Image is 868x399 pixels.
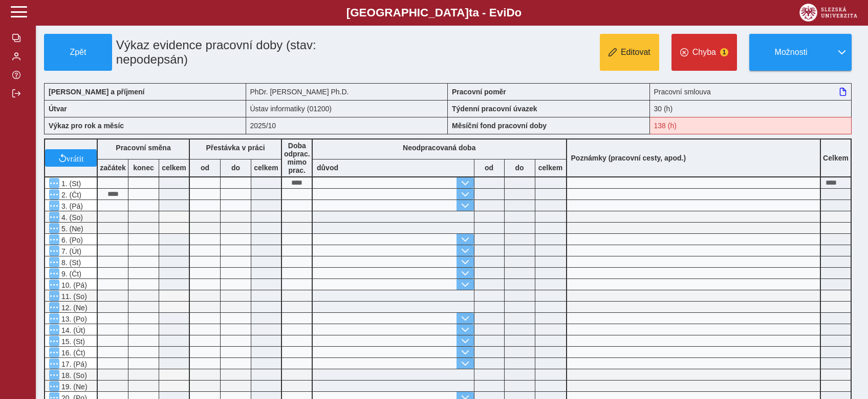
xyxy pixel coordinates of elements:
[59,191,81,199] span: 2. (Čt)
[49,358,59,369] button: Menu
[59,213,83,222] span: 4. (So)
[59,292,87,301] span: 11. (So)
[59,326,85,334] span: 14. (Út)
[98,164,128,172] b: začátek
[59,247,81,255] span: 7. (Út)
[621,48,650,57] span: Editovat
[49,325,59,335] button: Menu
[506,6,514,19] span: D
[246,83,448,100] div: PhDr. [PERSON_NAME] Ph.D.
[535,164,566,172] b: celkem
[59,349,85,357] span: 16. (Čt)
[49,370,59,380] button: Menu
[59,315,87,323] span: 13. (Po)
[31,6,837,19] b: [GEOGRAPHIC_DATA] a - Evi
[49,189,59,199] button: Menu
[650,117,852,134] div: Fond pracovní doby (138 h) a součet hodin (12 h) se neshodují!
[49,246,59,256] button: Menu
[49,105,67,113] b: Útvar
[49,381,59,391] button: Menu
[44,34,112,71] button: Zpět
[59,360,87,368] span: 17. (Pá)
[116,144,170,152] b: Pracovní směna
[49,291,59,301] button: Menu
[49,178,59,188] button: Menu
[49,268,59,278] button: Menu
[49,313,59,324] button: Menu
[112,34,384,71] h1: Výkaz evidence pracovní doby (stav: nepodepsán)
[49,212,59,222] button: Menu
[474,164,504,172] b: od
[49,280,59,290] button: Menu
[650,83,852,100] div: Pracovní smlouva
[452,105,537,113] b: Týdenní pracovní úvazek
[749,34,832,71] button: Možnosti
[823,154,849,162] b: Celkem
[59,270,81,278] span: 9. (Čt)
[67,154,84,162] span: vrátit
[49,88,144,96] b: [PERSON_NAME] a příjmení
[128,164,159,172] b: konec
[49,234,59,245] button: Menu
[49,201,59,211] button: Menu
[49,257,59,267] button: Menu
[221,164,251,172] b: do
[49,347,59,357] button: Menu
[251,164,281,172] b: celkem
[59,225,83,233] span: 5. (Ne)
[246,117,448,134] div: 2025/10
[159,164,189,172] b: celkem
[799,4,857,22] img: logo_web_su.png
[59,337,85,346] span: 15. (St)
[49,223,59,233] button: Menu
[59,179,81,188] span: 1. (St)
[45,149,97,167] button: vrátit
[49,302,59,312] button: Menu
[49,48,107,57] span: Zpět
[59,304,88,312] span: 12. (Ne)
[469,6,472,19] span: t
[452,88,506,96] b: Pracovní poměr
[317,164,338,172] b: důvod
[692,48,716,57] span: Chyba
[284,142,310,174] b: Doba odprac. mimo prac.
[403,144,475,152] b: Neodpracovaná doba
[59,281,87,289] span: 10. (Pá)
[505,164,535,172] b: do
[600,34,659,71] button: Editovat
[515,6,522,19] span: o
[206,144,265,152] b: Přestávka v práci
[758,48,824,57] span: Možnosti
[59,202,83,210] span: 3. (Pá)
[59,258,81,267] span: 8. (St)
[49,122,124,130] b: Výkaz pro rok a měsíc
[671,34,737,71] button: Chyba1
[59,371,87,380] span: 18. (So)
[49,336,59,346] button: Menu
[452,122,547,130] b: Měsíční fond pracovní doby
[246,100,448,117] div: Ústav informatiky (01200)
[59,383,88,391] span: 19. (Ne)
[650,100,852,117] div: 30 (h)
[59,236,83,244] span: 6. (Po)
[720,48,728,56] span: 1
[567,154,690,162] b: Poznámky (pracovní cesty, apod.)
[190,164,220,172] b: od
